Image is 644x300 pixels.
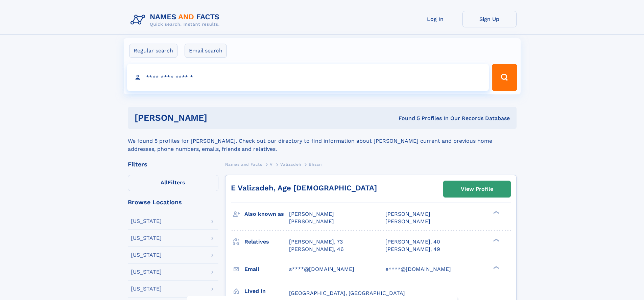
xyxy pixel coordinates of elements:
[385,218,430,225] span: [PERSON_NAME]
[492,210,500,215] div: ❯
[309,162,321,167] span: Ehsan
[461,181,493,197] div: View Profile
[244,263,289,275] h3: Email
[444,181,510,197] a: View Profile
[408,11,462,27] a: Log In
[492,265,500,270] div: ❯
[128,11,225,29] img: Logo Names and Facts
[131,218,162,224] div: [US_STATE]
[385,211,430,217] span: [PERSON_NAME]
[385,238,440,246] a: [PERSON_NAME], 40
[127,64,489,91] input: search input
[385,246,440,253] a: [PERSON_NAME], 49
[492,238,500,242] div: ❯
[289,290,405,296] span: [GEOGRAPHIC_DATA], [GEOGRAPHIC_DATA]
[131,252,162,258] div: [US_STATE]
[280,160,301,168] a: Valizadeh
[244,236,289,248] h3: Relatives
[244,208,289,220] h3: Also known as
[303,115,510,122] div: Found 5 Profiles In Our Records Database
[289,238,343,246] a: [PERSON_NAME], 73
[289,211,334,217] span: [PERSON_NAME]
[161,179,168,186] span: All
[289,246,344,253] a: [PERSON_NAME], 46
[231,184,377,192] a: E Valizadeh, Age [DEMOGRAPHIC_DATA]
[128,129,517,153] div: We found 5 profiles for [PERSON_NAME]. Check out our directory to find information about [PERSON_...
[131,269,162,275] div: [US_STATE]
[128,199,218,205] div: Browse Locations
[129,44,177,58] label: Regular search
[185,44,227,58] label: Email search
[289,218,334,225] span: [PERSON_NAME]
[280,162,301,167] span: Valizadeh
[244,285,289,297] h3: Lived in
[128,161,218,167] div: Filters
[462,11,517,27] a: Sign Up
[131,286,162,292] div: [US_STATE]
[270,162,273,167] span: V
[131,235,162,241] div: [US_STATE]
[135,114,303,122] h1: [PERSON_NAME]
[225,160,262,168] a: Names and Facts
[128,175,218,191] label: Filters
[270,160,273,168] a: V
[492,64,517,91] button: Search Button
